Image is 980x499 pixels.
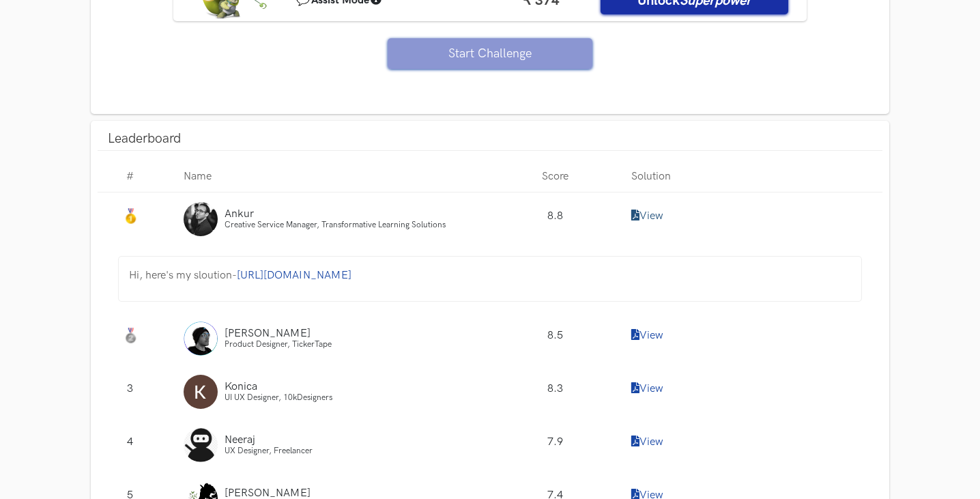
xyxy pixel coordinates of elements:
[108,168,153,185] p: #
[237,269,351,282] a: [URL][DOMAIN_NAME]
[225,208,254,220] span: Ankur
[184,428,218,462] img: Profile photo
[225,339,332,350] span: Product Designer, TickerTape
[225,220,446,230] span: Creative Service Manager, Transformative Learning Solutions
[225,433,255,446] span: Neeraj
[225,435,313,456] a: Neeraj UX Designer, Freelancer
[631,168,873,185] p: Solution
[184,322,218,356] img: Profile photo
[225,327,311,340] span: [PERSON_NAME]
[225,446,313,456] span: UX Designer, Freelancer
[631,210,663,223] a: View
[129,267,852,284] p: Hi, here's my sloution-
[631,382,663,395] a: View
[122,328,139,344] img: Silver Medal
[388,38,592,69] button: Start Challenge
[98,418,163,472] div: 4
[225,380,257,393] span: Konica
[490,418,621,472] div: 7.9
[184,168,212,185] p: Name
[500,168,611,185] p: Score
[225,393,332,403] span: UI UX Designer, 10kDesigners
[490,312,621,365] div: 8.5
[184,375,218,409] img: Profile photo
[225,209,446,230] a: Ankur Creative Service Manager, Transformative Learning Solutions
[490,365,621,418] div: 8.3
[490,193,621,246] div: 8.8
[631,436,663,448] a: View
[98,128,883,150] a: Leaderboard
[122,208,139,225] img: Gold Medal
[631,329,663,342] a: View
[98,365,163,418] div: 3
[225,382,332,403] a: Konica UI UX Designer, 10kDesigners
[225,328,332,350] a: [PERSON_NAME] Product Designer, TickerTape
[184,202,218,236] img: Profile photo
